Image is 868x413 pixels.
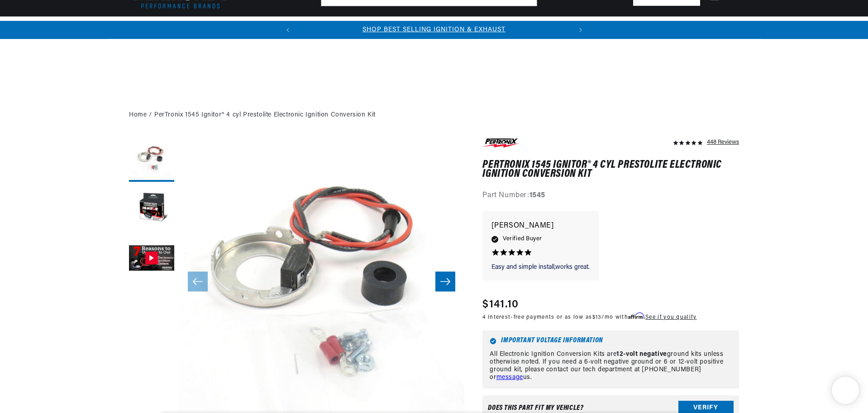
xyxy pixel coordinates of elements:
p: [PERSON_NAME] [491,220,590,233]
div: 1 of 2 [297,25,572,35]
h6: Important Voltage Information [490,338,732,345]
button: Load image 2 in gallery view [129,186,174,232]
a: See if you qualify - Learn more about Affirm Financing (opens in modal) [645,315,696,320]
button: Load image 1 in gallery view [129,136,174,182]
div: Part Number: [482,190,739,202]
button: Slide left [188,272,208,292]
button: Translation missing: en.sections.announcements.next_announcement [572,21,590,39]
button: Translation missing: en.sections.announcements.previous_announcement [279,21,297,39]
span: Verified Buyer [503,234,542,244]
div: Announcement [297,25,572,35]
h1: PerTronix 1545 Ignitor® 4 cyl Prestolite Electronic Ignition Conversion Kit [482,160,739,179]
summary: Motorcycle [573,17,620,38]
summary: Product Support [684,17,739,39]
strong: 12-volt negative [616,351,667,358]
summary: Engine Swaps [392,17,444,38]
div: 448 Reviews [707,136,739,147]
a: Home [129,110,147,120]
span: $13 [592,315,602,320]
slideshow-component: Translation missing: en.sections.announcements.announcement_bar [106,21,762,39]
summary: Battery Products [444,17,510,38]
summary: Coils & Distributors [202,17,277,38]
a: message [496,374,523,381]
div: Does This part fit My vehicle? [488,404,583,412]
span: Affirm [628,312,644,319]
p: All Electronic Ignition Conversion Kits are ground kits unless otherwise noted. If you need a 6-v... [490,351,732,381]
strong: 1545 [529,192,545,199]
a: SHOP BEST SELLING IGNITION & EXHAUST [362,26,506,33]
p: Easy and simple install,works great. [491,263,590,272]
summary: Ignition Conversions [129,17,202,38]
button: Slide right [435,272,455,292]
nav: breadcrumbs [129,110,739,120]
a: PerTronix 1545 Ignitor® 4 cyl Prestolite Electronic Ignition Conversion Kit [154,110,376,120]
span: $141.10 [482,296,519,313]
p: 4 interest-free payments or as low as /mo with . [482,313,696,321]
summary: Spark Plug Wires [510,17,574,38]
summary: Headers, Exhausts & Components [277,17,392,38]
